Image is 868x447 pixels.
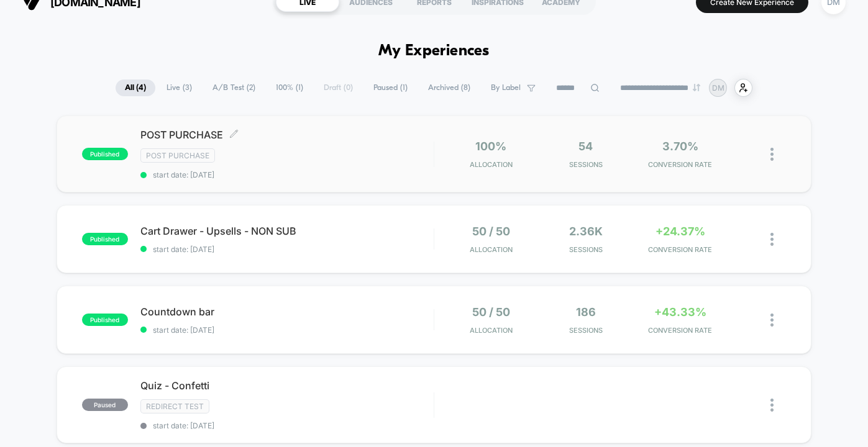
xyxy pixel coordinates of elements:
p: DM [712,83,724,93]
span: Sessions [542,160,630,169]
img: close [770,314,774,327]
span: Cart Drawer - Upsells - NON SUB [140,225,434,237]
span: 50 / 50 [472,305,510,318]
span: 50 / 50 [472,225,510,238]
span: 100% [475,140,506,153]
img: end [693,84,700,91]
span: By Label [491,83,521,93]
span: published [82,148,128,160]
span: Allocation [470,326,513,335]
span: Allocation [470,160,513,169]
span: Sessions [542,326,630,335]
span: Redirect Test [140,399,209,413]
span: 186 [576,305,596,318]
span: Countdown bar [140,305,434,318]
span: start date: [DATE] [140,325,434,335]
img: close [770,233,774,246]
span: Paused ( 1 ) [364,79,417,96]
span: Quiz - Confetti [140,379,434,392]
span: Sessions [542,245,630,254]
h1: My Experiences [378,42,490,60]
span: published [82,233,128,245]
img: close [770,399,774,412]
span: start date: [DATE] [140,245,434,254]
span: 54 [578,140,593,153]
span: A/B Test ( 2 ) [203,79,265,96]
span: Allocation [470,245,513,254]
span: +43.33% [654,305,706,318]
span: CONVERSION RATE [636,160,724,169]
span: +24.37% [656,225,705,238]
span: Live ( 3 ) [157,79,201,96]
span: Post Purchase [140,148,215,163]
span: 2.36k [569,225,603,238]
span: POST PURCHASE [140,129,434,141]
span: CONVERSION RATE [636,326,724,335]
span: All ( 4 ) [116,79,155,96]
span: start date: [DATE] [140,421,434,430]
span: Archived ( 8 ) [419,79,480,96]
span: 3.70% [662,140,698,153]
span: start date: [DATE] [140,170,434,179]
span: 100% ( 1 ) [267,79,313,96]
img: close [770,148,774,161]
span: paused [82,399,128,411]
span: published [82,314,128,326]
